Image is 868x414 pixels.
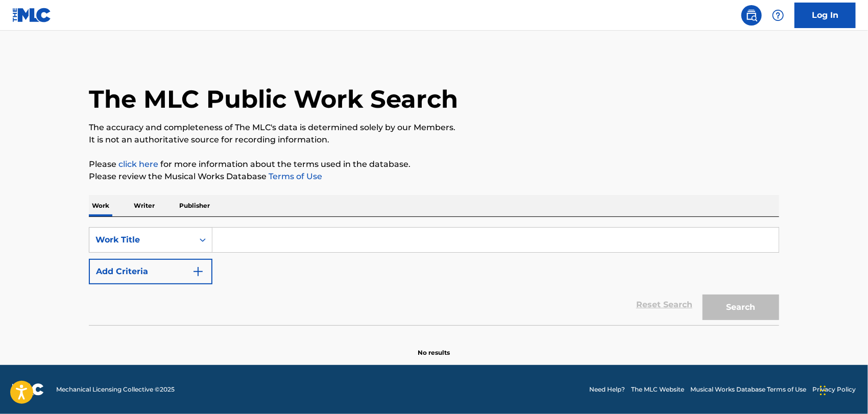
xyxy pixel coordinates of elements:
[89,195,112,216] p: Work
[118,159,158,169] a: click here
[89,259,212,284] button: Add Criteria
[812,385,856,394] a: Privacy Policy
[768,5,788,26] div: Help
[772,9,784,21] img: help
[12,383,44,396] img: logo
[176,195,213,216] p: Publisher
[589,385,625,394] a: Need Help?
[131,195,158,216] p: Writer
[690,385,806,394] a: Musical Works Database Terms of Use
[89,121,779,134] p: The accuracy and completeness of The MLC's data is determined solely by our Members.
[267,172,322,181] a: Terms of Use
[89,171,779,183] p: Please review the Musical Works Database
[741,5,762,26] a: Public Search
[95,234,187,246] div: Work Title
[12,8,52,22] img: MLC Logo
[56,385,175,394] span: Mechanical Licensing Collective © 2025
[631,385,684,394] a: The MLC Website
[192,265,204,278] img: 9d2ae6d4665cec9f34b9.svg
[820,375,826,406] div: Drag
[89,134,779,146] p: It is not an authoritative source for recording information.
[89,227,779,325] form: Search Form
[89,158,779,171] p: Please for more information about the terms used in the database.
[418,336,450,357] p: No results
[794,3,856,28] a: Log In
[745,9,758,21] img: search
[89,84,458,114] h1: The MLC Public Work Search
[817,365,868,414] iframe: Chat Widget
